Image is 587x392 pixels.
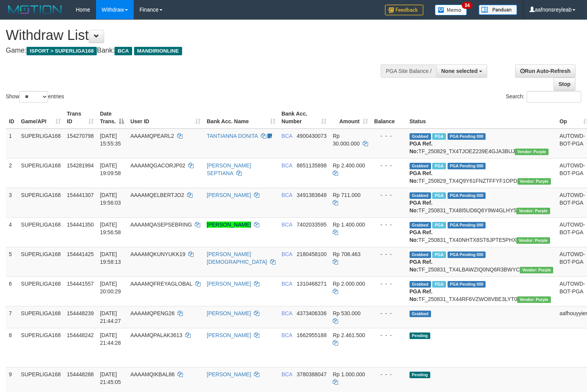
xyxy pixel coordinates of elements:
b: PGA Ref. No: [410,229,433,243]
span: [DATE] 21:44:27 [100,310,121,324]
td: TF_250831_TX40NHTX8ST6JPTE5PHX [406,217,557,247]
b: PGA Ref. No: [410,170,433,184]
span: BCA [282,251,292,257]
span: 34 [462,2,472,9]
a: TANTIANNA DONITA [207,133,258,139]
span: BCA [282,222,292,228]
span: BCA [282,281,292,287]
span: 154448288 [67,371,94,377]
th: Game/API: activate to sort column ascending [18,107,64,129]
b: PGA Ref. No: [410,288,433,302]
span: AAAAMQELBERTJO2 [130,192,184,198]
span: PGA Pending [448,251,486,258]
a: [PERSON_NAME] [207,281,251,287]
span: Rp 30.000.000 [333,133,360,147]
span: ISPORT > SUPERLIGA168 [27,47,97,55]
span: 154441557 [67,281,94,287]
span: Grabbed [410,222,431,228]
b: PGA Ref. No: [410,141,433,154]
a: [PERSON_NAME] [207,222,251,228]
div: - - - [374,331,403,339]
a: [PERSON_NAME] [207,332,251,338]
a: [PERSON_NAME] [207,192,251,198]
td: 4 [6,217,18,247]
span: AAAAMQFREYAGLOBAL [130,281,192,287]
span: BCA [282,133,292,139]
span: Vendor URL: https://trx4.1velocity.biz [517,178,551,185]
span: Marked by aafmaleo [432,133,446,140]
span: Marked by aafnonsreyleab [432,163,446,169]
span: [DATE] 19:09:58 [100,162,121,176]
span: Marked by aafsoycanthlai [432,192,446,199]
span: [DATE] 15:55:35 [100,133,121,147]
td: SUPERLIGA168 [18,306,64,328]
div: - - - [374,191,403,199]
input: Search: [527,91,581,103]
span: [DATE] 19:58:13 [100,251,121,265]
div: - - - [374,280,403,288]
th: Amount: activate to sort column ascending [330,107,371,129]
td: TF_250831_TX48I5UD6Q6Y9W4GLHY5 [406,188,557,217]
span: Grabbed [410,163,431,169]
td: TF_250829_TX4TJOEZ239E4GJA3BUJ [406,129,557,159]
span: Rp 2.000.000 [333,281,365,287]
td: TF_250831_TX4LBAWZIQ0NQ6R3BWYC [406,247,557,276]
div: - - - [374,162,403,169]
span: PGA Pending [448,281,486,288]
span: Vendor URL: https://trx4.1velocity.biz [516,208,550,214]
div: - - - [374,370,403,378]
span: Grabbed [410,311,431,317]
td: SUPERLIGA168 [18,276,64,306]
span: [DATE] 21:45:05 [100,371,121,385]
th: Bank Acc. Name: activate to sort column ascending [204,107,278,129]
span: Rp 2.461.500 [333,332,365,338]
th: Balance [371,107,406,129]
span: Rp 1.000.000 [333,371,365,377]
th: Status [406,107,557,129]
span: Vendor URL: https://trx4.1velocity.biz [516,237,550,244]
span: None selected [441,68,478,74]
td: 3 [6,188,18,217]
td: SUPERLIGA168 [18,129,64,159]
span: 154448242 [67,332,94,338]
img: MOTION_logo.png [6,4,64,15]
td: SUPERLIGA168 [18,247,64,276]
span: 154270798 [67,133,94,139]
span: 154441425 [67,251,94,257]
h1: Withdraw List [6,28,384,43]
span: AAAAMQPEARL2 [130,133,174,139]
span: BCA [282,162,292,169]
span: BCA [282,371,292,377]
span: Pending [410,332,430,339]
span: Grabbed [410,281,431,288]
span: BCA [282,332,292,338]
span: Vendor URL: https://trx4.1velocity.biz [517,296,551,303]
span: AAAAMQKUNYUKK19 [130,251,185,257]
span: Pending [410,372,430,378]
a: [PERSON_NAME] [207,371,251,377]
label: Show entries [6,91,64,103]
span: Grabbed [410,133,431,140]
div: PGA Site Balance / [381,65,436,78]
span: Grabbed [410,192,431,199]
td: SUPERLIGA168 [18,217,64,247]
b: PGA Ref. No: [410,200,433,213]
span: AAAAMQASEPSEBRING [130,222,192,228]
img: panduan.png [479,5,517,15]
td: SUPERLIGA168 [18,328,64,367]
b: PGA Ref. No: [410,259,433,273]
td: 5 [6,247,18,276]
span: Copy 7402033595 to clipboard [297,222,327,228]
span: 154441350 [67,222,94,228]
td: 2 [6,158,18,188]
span: Rp 708.463 [333,251,360,257]
div: - - - [374,309,403,317]
span: [DATE] 19:56:03 [100,192,121,206]
td: TF_250831_TX44RF6VZWO8VBE3LYT0 [406,276,557,306]
span: AAAAMQPENG26 [130,310,174,316]
span: Marked by aafsoycanthlai [432,222,446,228]
span: BCA [282,192,292,198]
span: [DATE] 19:56:58 [100,222,121,235]
span: 154441307 [67,192,94,198]
td: 8 [6,328,18,367]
